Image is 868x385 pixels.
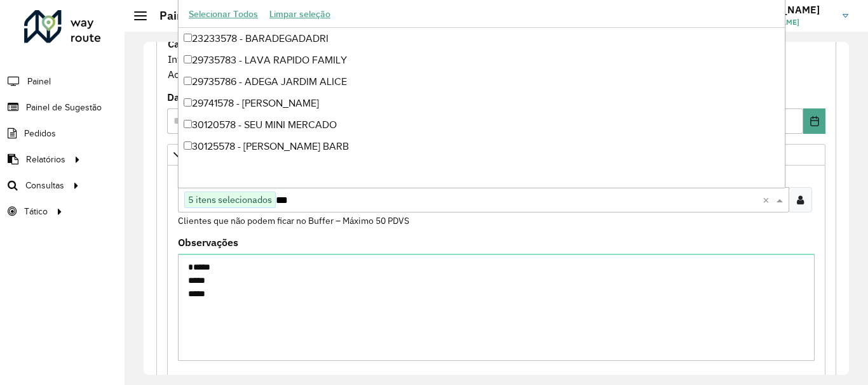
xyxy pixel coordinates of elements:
div: 23233578 - BARADEGADADRI [179,28,785,49]
span: Tático [24,205,48,218]
h3: [PERSON_NAME] [738,4,833,16]
span: Painel [27,75,51,88]
div: 30120578 - SEU MINI MERCADO [179,114,785,136]
span: Relatórios [26,153,65,166]
div: 29735783 - LAVA RAPIDO FAMILY [179,49,785,71]
label: Observações [178,235,238,250]
div: Priorizar Cliente - Não podem ficar no buffer [167,166,825,377]
button: Limpar seleção [264,4,336,24]
small: Clientes que não podem ficar no Buffer – Máximo 50 PDVS [178,215,409,226]
button: Choose Date [803,108,825,134]
span: Painel de Sugestão [26,101,102,114]
h2: Painel de Sugestão - Editar registro [147,9,347,23]
span: [PERSON_NAME] [738,16,833,28]
strong: Cadastro Painel de sugestão de roteirização: [168,37,377,50]
div: 29735786 - ADEGA JARDIM ALICE [179,71,785,93]
span: Pedidos [24,127,56,140]
span: 5 itens selecionados [185,192,275,207]
div: 29741578 - [PERSON_NAME] [179,93,785,114]
span: Clear all [763,192,773,207]
div: Informe a data de inicio, fim e preencha corretamente os campos abaixo. Ao final, você irá pré-vi... [167,36,825,82]
span: Consultas [25,179,64,192]
button: Selecionar Todos [183,4,264,24]
div: 30125578 - [PERSON_NAME] BARB [179,136,785,157]
a: Priorizar Cliente - Não podem ficar no buffer [167,144,825,166]
label: Data de Vigência Inicial [167,89,283,105]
